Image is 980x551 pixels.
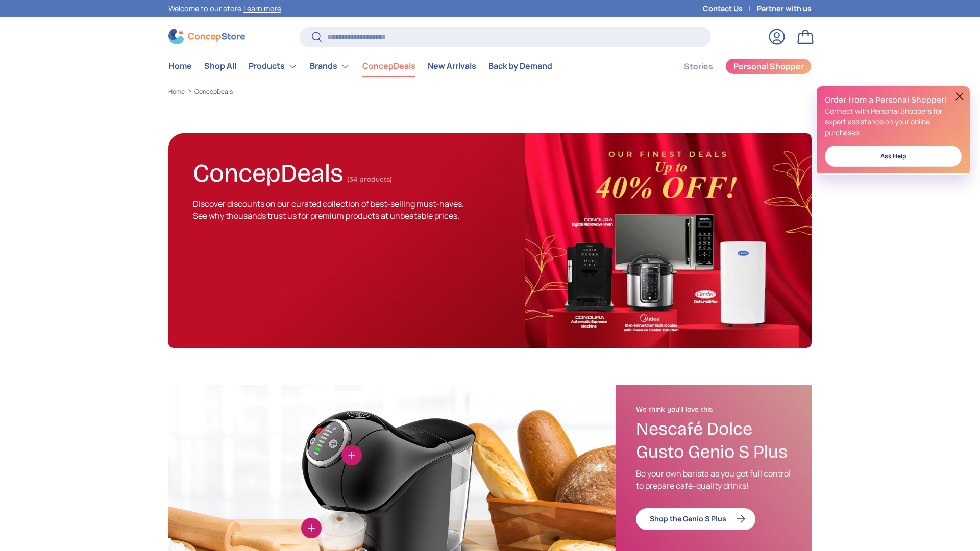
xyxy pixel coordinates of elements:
a: Home [168,56,192,76]
a: Contact Us [703,3,757,14]
nav: Primary [168,56,552,77]
p: Welcome to our store. [168,3,281,14]
a: Brands [310,56,350,77]
nav: Secondary [659,56,812,77]
a: ConcepDeals [362,56,415,76]
a: Personal Shopper [725,58,812,74]
p: Be your own barista as you get full control to prepare café-quality drinks! [636,467,791,492]
img: ConcepDeals [525,133,812,348]
a: Stories [684,57,713,77]
a: Shop the Genio S Plus [636,508,755,530]
h1: ConcepDeals [193,154,343,188]
a: ConcepDeals [194,89,233,95]
summary: Brands [304,56,356,77]
a: Back by Demand [488,56,552,76]
a: Products [249,56,298,77]
h3: Nescafé Dolce Gusto Genio S Plus [636,418,791,464]
a: Ask Help [825,146,962,167]
a: Shop All [204,56,236,76]
h2: Order from a Personal Shopper! [825,94,962,106]
summary: Products [242,56,304,77]
a: Partner with us [757,3,812,14]
span: (34 products) [347,175,392,184]
h2: We think you'll love this [636,405,791,414]
a: Home [168,89,185,95]
span: Discover discounts on our curated collection of best-selling must-haves. See why thousands trust ... [193,198,464,221]
p: Connect with Personal Shoppers for expert assistance on your online purchases. [825,106,962,138]
a: New Arrivals [428,56,476,76]
img: ConcepStore [168,29,245,44]
nav: Breadcrumbs [168,87,812,96]
span: Personal Shopper [733,62,804,70]
a: Learn more [243,4,281,13]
